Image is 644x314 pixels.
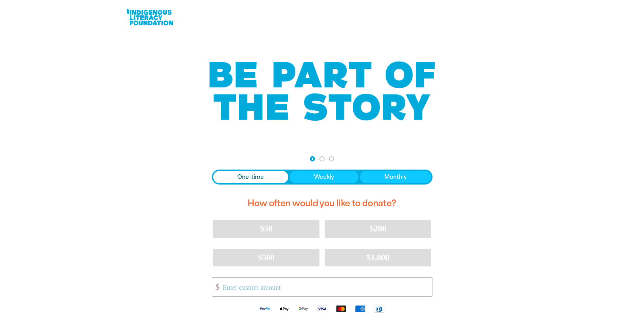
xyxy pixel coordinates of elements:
[213,171,289,183] button: One-time
[213,220,319,238] button: $50
[212,193,433,214] h2: How often would you like to donate?
[310,156,315,161] button: Navigate to step 1 of 3 to enter your donation amount
[256,305,275,313] img: Paypal logo
[329,156,334,161] button: Navigate to step 3 of 3 to enter your payment details
[212,279,220,295] span: $
[351,305,370,313] img: American Express logo
[294,305,313,313] img: Google Pay logo
[237,173,264,181] span: One-time
[313,305,332,313] img: Visa logo
[367,252,389,262] span: $1,000
[384,173,407,181] span: Monthly
[325,220,431,238] button: $200
[290,171,358,183] button: Weekly
[212,170,433,185] div: Donation frequency
[213,249,319,266] button: $500
[275,305,294,313] img: Apple Pay logo
[258,252,275,262] span: $500
[332,305,351,313] img: Mastercard logo
[260,224,272,233] span: $50
[314,173,334,181] span: Weekly
[325,249,431,266] button: $1,000
[218,278,432,296] input: Enter custom amount
[370,224,386,233] span: $200
[370,305,389,313] img: Diners Club logo
[360,171,431,183] button: Monthly
[319,156,325,161] button: Navigate to step 2 of 3 to enter your details
[203,48,441,135] img: Be part of the story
